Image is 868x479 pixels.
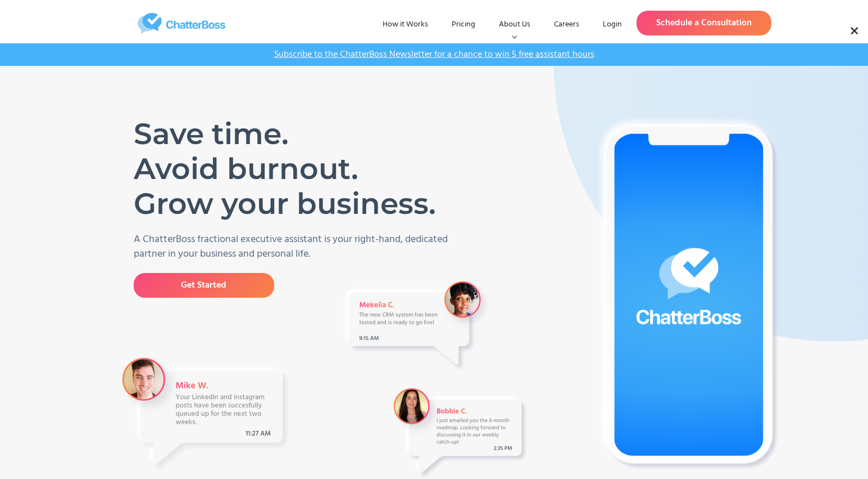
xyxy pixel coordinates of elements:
p: A ChatterBoss fractional executive assistant is your right-hand, dedicated partner in your busine... [134,232,462,262]
a: home [97,13,266,34]
div: About Us [499,19,530,30]
img: A message from VA Mike [120,355,291,473]
a: Login [594,15,631,35]
img: A Message from VA Mekelia [340,277,494,373]
a: Get Started [134,273,274,298]
div: About Us [490,15,539,35]
a: Careers [545,15,588,35]
a: How it Works [374,15,437,35]
a: Subscribe to the ChatterBoss Newsletter for a chance to win 5 free assistant hours [269,49,600,60]
h1: Save time. Avoid burnout. Grow your business. [134,117,446,221]
a: Schedule a Consultation [637,11,771,35]
a: Pricing [443,15,484,35]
